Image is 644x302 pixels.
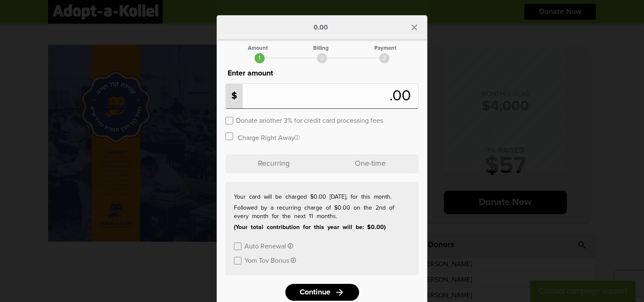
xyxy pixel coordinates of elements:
[225,154,322,173] p: Recurring
[300,289,330,296] span: Continue
[317,53,327,63] div: 2
[226,84,243,108] p: $
[335,287,345,297] i: arrow_forward
[244,256,296,264] button: Yom Tov Bonus
[285,284,359,301] a: Continuearrow_forward
[313,46,329,51] div: Billing
[379,53,389,63] div: 3
[236,116,383,124] label: Donate another 3% for credit card processing fees
[314,24,328,31] p: 0.00
[244,242,293,250] button: Auto Renewal
[248,46,268,51] div: Amount
[244,256,289,264] label: Yom Tov Bonus
[409,22,419,32] i: close
[244,242,286,250] label: Auto Renewal
[234,204,410,221] p: Followed by a recurring charge of $0.00 on the 2nd of every month for the next 11 months.
[322,154,419,173] p: One-time
[374,46,396,51] div: Payment
[234,223,410,232] p: (Your total contribution for this year will be: $0.00)
[389,89,415,104] span: .00
[238,133,300,141] label: Charge Right Away
[234,193,410,201] p: Your card will be charged $0.00 [DATE], for this month.
[255,53,265,63] div: 1
[225,67,419,79] p: Enter amount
